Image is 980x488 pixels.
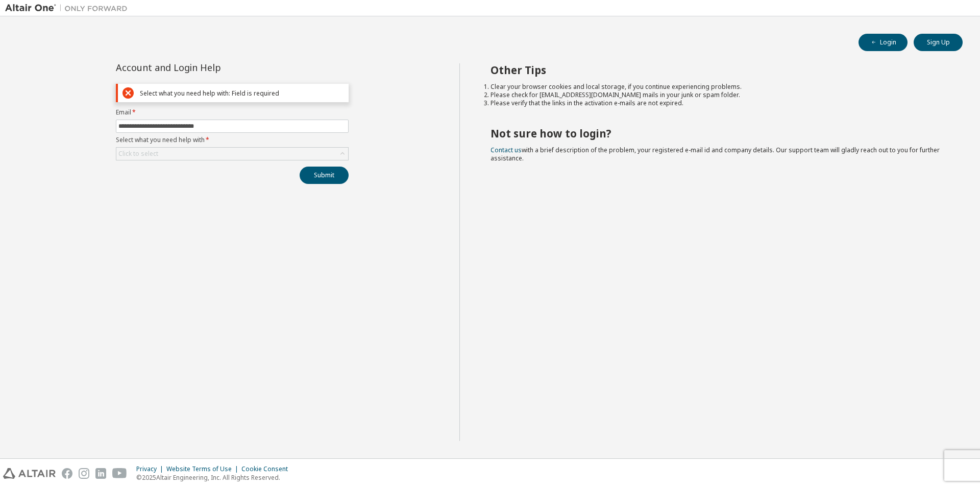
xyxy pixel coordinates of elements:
[79,468,89,479] img: instagram.svg
[136,473,294,482] p: © 2025 Altair Engineering, Inc. All Rights Reserved.
[241,465,294,473] div: Cookie Consent
[118,150,158,158] div: Click to select
[300,167,349,184] button: Submit
[95,468,106,479] img: linkedin.svg
[491,127,945,140] h2: Not sure how to login?
[914,34,963,51] button: Sign Up
[491,146,522,154] a: Contact us
[491,63,945,77] h2: Other Tips
[140,89,344,97] div: Select what you need help with: Field is required
[491,83,945,91] li: Clear your browser cookies and local storage, if you continue experiencing problems.
[491,99,945,107] li: Please verify that the links in the activation e-mails are not expired.
[491,91,945,99] li: Please check for [EMAIL_ADDRESS][DOMAIN_NAME] mails in your junk or spam folder.
[859,34,908,51] button: Login
[116,63,302,72] div: Account and Login Help
[5,3,133,13] img: Altair One
[112,468,127,479] img: youtube.svg
[491,146,940,162] span: with a brief description of the problem, your registered e-mail id and company details. Our suppo...
[136,465,166,473] div: Privacy
[62,468,72,479] img: facebook.svg
[166,465,241,473] div: Website Terms of Use
[116,148,348,160] div: Click to select
[3,468,56,479] img: altair_logo.svg
[116,136,349,144] label: Select what you need help with
[116,108,349,117] label: Email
